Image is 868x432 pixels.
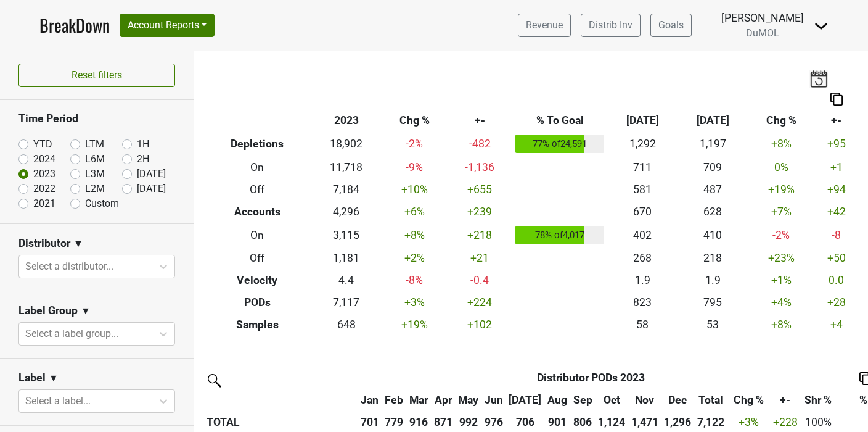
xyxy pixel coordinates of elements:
th: [DATE] [607,110,678,132]
th: Aug: activate to sort column ascending [544,389,570,411]
td: +218 [448,223,512,247]
td: +21 [448,247,512,270]
th: Jun: activate to sort column ascending [481,389,506,411]
th: +-: activate to sort column ascending [770,389,801,411]
label: YTD [33,137,52,152]
td: +224 [448,291,512,314]
td: +94 [814,178,859,201]
td: 0 % [748,156,814,178]
td: 7,117 [311,291,382,314]
td: -482 [448,132,512,157]
td: -1,136 [448,156,512,178]
span: ▼ [81,304,91,318]
td: 1.9 [678,270,748,292]
label: 2022 [33,181,55,196]
th: Distributor PODs 2023 [382,367,801,389]
th: Depletions [203,132,311,157]
td: +42 [814,201,859,223]
th: Accounts [203,201,311,223]
td: 7,184 [311,178,382,201]
td: 4,296 [311,201,382,223]
td: +6 % [382,201,448,223]
td: 709 [678,156,748,178]
td: 628 [678,201,748,223]
span: ▼ [73,236,83,251]
td: 1,197 [678,132,748,157]
th: May: activate to sort column ascending [455,389,481,411]
td: +23 % [748,247,814,270]
h3: Label [18,372,46,384]
th: +- [814,110,859,132]
img: Copy to clipboard [830,93,843,106]
th: &nbsp;: activate to sort column ascending [203,389,358,411]
td: 648 [311,314,382,336]
h3: Distributor [18,237,70,250]
th: Jan: activate to sort column ascending [358,389,382,411]
a: BreakDown [39,12,110,38]
td: 823 [607,291,678,314]
th: Sep: activate to sort column ascending [570,389,596,411]
td: -2 % [748,223,814,247]
td: 402 [607,223,678,247]
td: +8 % [748,314,814,336]
th: Shr %: activate to sort column ascending [800,389,836,411]
td: -8 [814,223,859,247]
td: 218 [678,247,748,270]
a: Distrib Inv [581,14,641,37]
h3: Label Group [18,304,78,317]
div: [PERSON_NAME] [721,10,804,26]
td: 268 [607,247,678,270]
img: filter [203,370,223,389]
th: 2023 [311,110,382,132]
th: Chg %: activate to sort column ascending [727,389,770,411]
td: 1.9 [607,270,678,292]
th: Chg % [382,110,448,132]
label: 2H [137,152,149,167]
th: Oct: activate to sort column ascending [595,389,628,411]
td: 4.4 [311,270,382,292]
th: Feb: activate to sort column ascending [382,389,407,411]
td: 487 [678,178,748,201]
th: Mar: activate to sort column ascending [406,389,431,411]
label: [DATE] [137,167,166,181]
td: 1,292 [607,132,678,157]
th: On [203,223,311,247]
span: +3% [739,416,759,428]
td: +10 % [382,178,448,201]
th: Off [203,178,311,201]
label: 1H [137,137,149,152]
td: 0.0 [814,270,859,292]
label: L2M [85,181,105,196]
td: +102 [448,314,512,336]
td: 711 [607,156,678,178]
a: Goals [650,14,692,37]
th: Chg % [748,110,814,132]
td: -8 % [382,270,448,292]
h3: Time Period [18,112,175,125]
td: 11,718 [311,156,382,178]
button: Reset filters [18,64,175,87]
th: Nov: activate to sort column ascending [628,389,661,411]
td: 795 [678,291,748,314]
th: +- [448,110,512,132]
td: 53 [678,314,748,336]
td: +4 [814,314,859,336]
td: +4 % [748,291,814,314]
td: +19 % [748,178,814,201]
th: Samples [203,314,311,336]
th: [DATE] [678,110,748,132]
label: 2024 [33,152,55,167]
td: 410 [678,223,748,247]
td: +239 [448,201,512,223]
td: -2 % [382,132,448,157]
td: +1 [814,156,859,178]
th: On [203,156,311,178]
label: L3M [85,167,105,181]
img: Dropdown Menu [814,19,829,33]
button: Account Reports [120,14,215,37]
td: +2 % [382,247,448,270]
td: -9 % [382,156,448,178]
td: 58 [607,314,678,336]
label: [DATE] [137,181,166,196]
td: +95 [814,132,859,157]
